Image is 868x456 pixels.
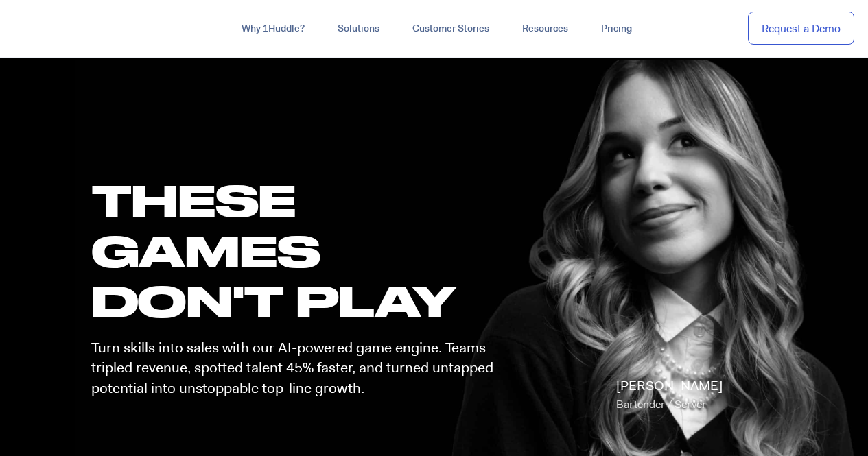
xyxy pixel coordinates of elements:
img: ... [14,15,112,41]
a: Why 1Huddle? [225,16,321,41]
a: Customer Stories [396,16,506,41]
p: Turn skills into sales with our AI-powered game engine. Teams tripled revenue, spotted talent 45%... [91,338,506,398]
a: Pricing [585,16,648,41]
p: [PERSON_NAME] [616,376,723,415]
span: Bartender / Server [616,397,706,411]
a: Solutions [321,16,396,41]
a: Resources [506,16,585,41]
h1: these GAMES DON'T PLAY [91,175,506,326]
a: Request a Demo [748,12,854,45]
